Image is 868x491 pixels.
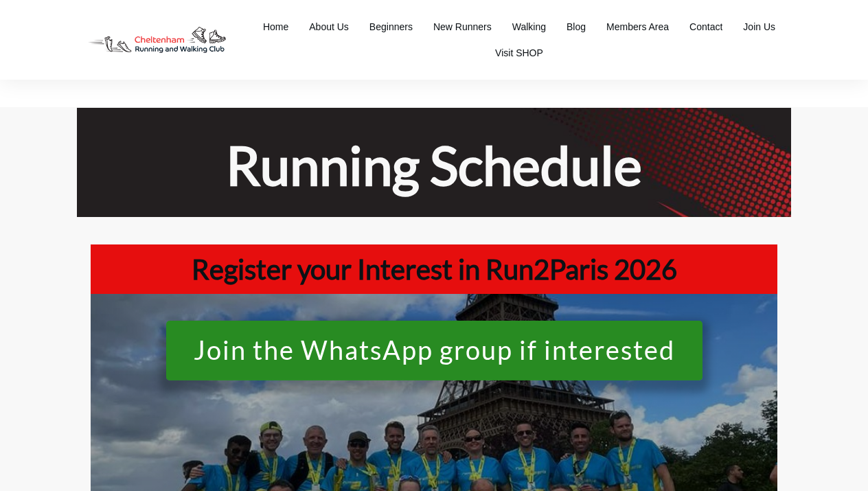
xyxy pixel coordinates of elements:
[689,17,722,36] a: Contact
[369,17,413,36] a: Beginners
[194,336,675,372] span: Join the WhatsApp group if interested
[77,17,237,63] img: Decathlon
[606,17,669,36] a: Members Area
[98,251,770,287] h1: Register your Interest in Run2Paris 2026
[567,17,586,36] a: Blog
[166,321,703,380] a: Join the WhatsApp group if interested
[309,17,349,36] a: About Us
[495,43,543,62] a: Visit SHOP
[512,17,546,36] a: Walking
[433,17,492,36] a: New Runners
[263,17,288,36] a: Home
[743,17,775,36] a: Join Us
[91,130,777,200] h1: Running Schedule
